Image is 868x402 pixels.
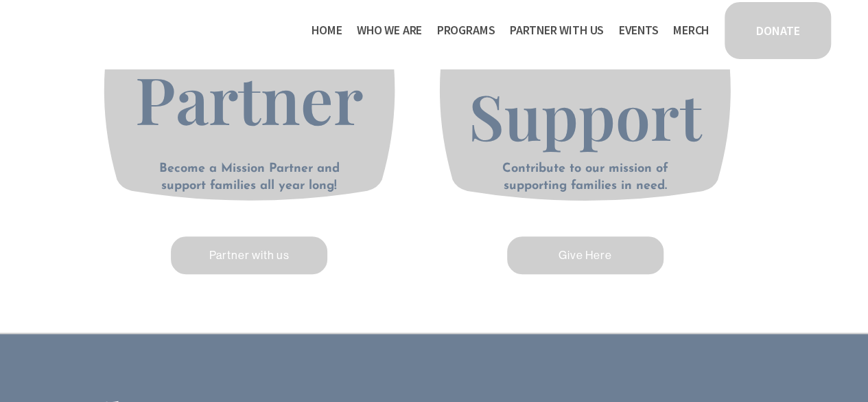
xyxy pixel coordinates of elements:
[135,55,362,142] span: Partner
[312,19,342,41] a: Home
[357,19,422,41] a: folder dropdown
[510,19,604,41] a: folder dropdown
[673,19,709,41] a: Merch
[502,162,672,192] strong: Contribute to our mission of supporting families in need.
[357,21,422,41] span: Who We Are
[437,21,495,41] span: Programs
[159,162,344,192] strong: Become a Mission Partner and support families all year long!
[169,234,329,276] a: Partner with us
[618,19,658,41] a: Events
[510,21,604,41] span: Partner With Us
[437,19,495,41] a: folder dropdown
[505,234,666,276] a: Give Here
